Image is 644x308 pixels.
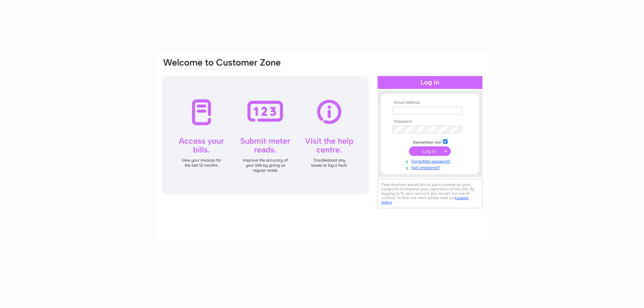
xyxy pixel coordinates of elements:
a: cookies policy [381,195,469,205]
th: Password: [391,119,469,124]
input: Submit [409,146,451,156]
a: Forgotten password? [392,158,469,164]
td: Remember me? [391,138,469,145]
div: Clear Business would like to place cookies on your computer to improve your experience of the sit... [378,179,482,208]
th: Email Address: [391,100,469,105]
a: Not registered? [392,164,469,170]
